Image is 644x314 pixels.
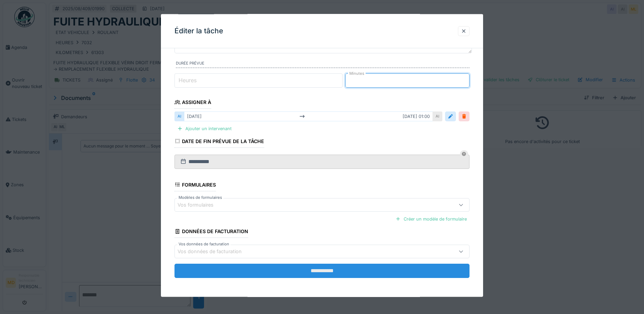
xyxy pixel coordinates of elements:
div: Assigner à [174,97,211,109]
div: Vos données de facturation [178,248,251,255]
div: Créer un modèle de formulaire [393,214,470,223]
div: Ajouter un intervenant [174,124,234,133]
label: Minutes [348,71,366,76]
label: Durée prévue [176,60,470,68]
div: [DATE] [DATE] 01:00 [184,111,433,121]
h3: Éditer la tâche [174,27,223,35]
div: Données de facturation [174,226,248,238]
div: AI [174,111,184,121]
label: Vos données de facturation [177,241,231,247]
div: Formulaires [174,179,216,191]
div: AI [433,111,442,121]
div: Vos formulaires [178,201,223,209]
div: Date de fin prévue de la tâche [174,136,264,147]
label: Heures [177,76,198,84]
label: Modèles de formulaires [177,194,223,200]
